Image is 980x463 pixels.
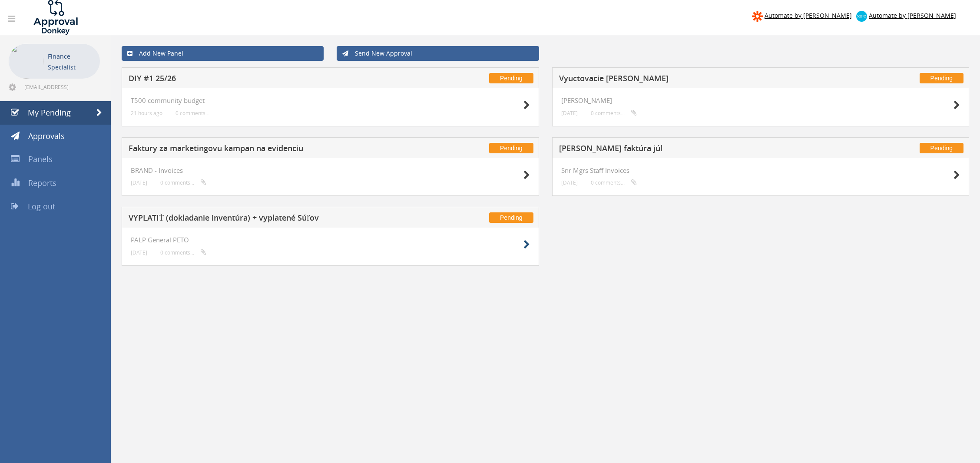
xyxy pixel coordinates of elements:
[28,131,65,141] span: Approvals
[489,73,533,83] span: Pending
[160,179,206,186] small: 0 comments...
[129,144,411,155] h5: Faktury za marketingovu kampan na evidenciu
[28,201,55,212] span: Log out
[131,110,162,116] small: 21 hours ago
[561,97,960,104] h4: [PERSON_NAME]
[129,74,411,85] h5: DIY #1 25/26
[765,11,852,20] span: Automate by [PERSON_NAME]
[869,11,956,20] span: Automate by [PERSON_NAME]
[129,214,411,225] h5: VYPLATIŤ (dokladanie inventúra) + vyplatené Súľov
[559,74,841,85] h5: Vyuctovacie [PERSON_NAME]
[131,97,530,104] h4: T500 community budget
[131,179,147,186] small: [DATE]
[591,110,637,116] small: 0 comments...
[856,11,867,22] img: xero-logo.png
[48,51,96,73] p: Finance Specialist
[561,167,960,174] h4: Snr Mgrs Staff Invoices
[131,167,530,174] h4: BRAND - Invoices
[561,110,578,116] small: [DATE]
[122,46,324,61] a: Add New Panel
[920,73,963,83] span: Pending
[175,110,209,116] small: 0 comments...
[28,178,56,188] span: Reports
[160,249,206,256] small: 0 comments...
[752,11,763,22] img: zapier-logomark.png
[337,46,539,61] a: Send New Approval
[131,249,147,256] small: [DATE]
[28,154,53,164] span: Panels
[591,179,637,186] small: 0 comments...
[489,143,533,153] span: Pending
[489,212,533,223] span: Pending
[920,143,963,153] span: Pending
[559,144,841,155] h5: [PERSON_NAME] faktúra júl
[24,83,98,90] span: [EMAIL_ADDRESS][DOMAIN_NAME]
[28,107,71,118] span: My Pending
[131,236,530,244] h4: PALP General PETO
[561,179,578,186] small: [DATE]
